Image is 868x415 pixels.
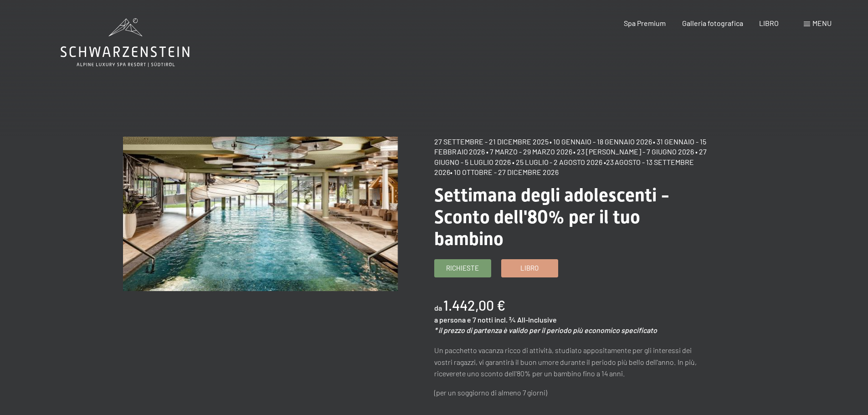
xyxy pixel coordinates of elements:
[434,147,707,166] font: • 23 [PERSON_NAME] - 7 giugno 2026 • 27 giugno - 5 luglio 2026 • 25 luglio
[550,158,606,166] font: - 2 agosto 2026 •
[434,388,547,397] font: (per un soggiorno di almeno 7 giorni)
[123,137,398,291] img: Settimana degli adolescenti - Sconto dell'80% per il tuo bambino
[624,19,666,27] a: Spa Premium
[473,315,493,324] font: 7 notti
[446,264,479,272] font: Richieste
[434,346,697,378] font: Un pacchetto vacanza ricco di attività, studiato appositamente per gli interessi dei vostri ragaz...
[434,326,657,334] font: * il prezzo di partenza è valido per il periodo più economico specificato
[520,264,539,272] font: Libro
[434,303,442,312] font: da
[550,137,652,146] font: • 10 gennaio - 18 gennaio 2026
[682,19,743,27] a: Galleria fotografica
[434,184,670,250] font: Settimana degli adolescenti - Sconto dell'80% per il tuo bambino
[434,315,471,324] font: a persona e
[469,147,572,156] font: 2026 • 7 marzo - 29 marzo 2026
[502,260,558,277] a: Libro
[812,19,832,27] font: menu
[759,19,779,27] a: LIBRO
[606,158,614,166] font: 23
[435,260,491,277] a: Richieste
[434,137,549,146] font: 27 settembre - 21 dicembre 2025
[450,168,559,176] font: • 10 ottobre - 27 dicembre 2026
[494,315,557,324] font: incl. ¾ All-Inclusive
[443,297,505,313] font: 1.442,00 €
